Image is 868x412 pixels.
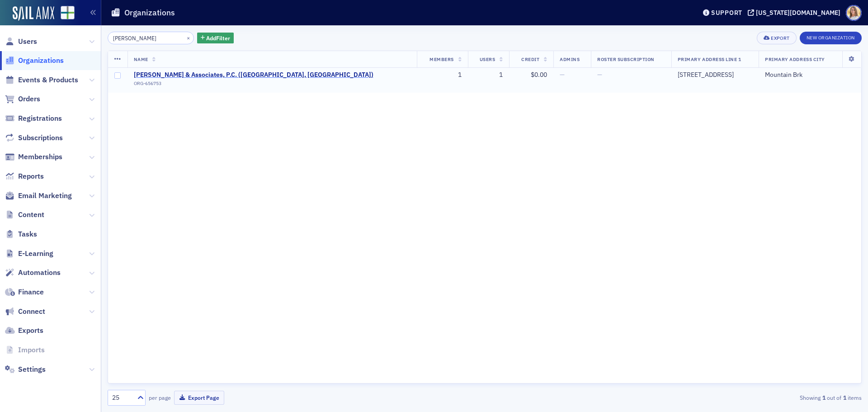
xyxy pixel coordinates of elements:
a: Memberships [5,152,62,162]
strong: 1 [821,393,827,402]
span: Tasks [18,229,37,239]
span: Organizations [18,56,64,66]
span: Registrations [18,114,62,123]
span: E-Learning [18,249,53,259]
div: Support [711,9,742,17]
a: Subscriptions [5,133,63,143]
a: Users [5,37,37,47]
button: × [184,33,193,42]
span: Profile [846,5,862,21]
a: Exports [5,326,43,336]
a: Settings [5,365,46,374]
a: Automations [5,268,61,278]
a: Registrations [5,114,62,123]
a: Finance [5,287,44,297]
strong: 1 [841,393,848,402]
a: New Organization [800,33,862,41]
div: Showing out of items [617,393,862,402]
span: Email Marketing [18,191,72,201]
a: Orders [5,94,40,104]
div: Export [771,36,789,41]
span: Primary Address Line 1 [678,56,741,62]
span: Imports [18,345,45,355]
a: Tasks [5,229,37,239]
img: SailAMX [13,6,54,21]
span: McCreless & Associates, P.C. (Mountain Brk, AL) [134,71,373,79]
a: Email Marketing [5,191,72,201]
span: Primary Address City [765,56,825,62]
span: Connect [18,307,45,317]
span: Subscriptions [18,133,63,143]
span: Add Filter [206,34,230,42]
button: New Organization [800,32,862,44]
a: Events & Products [5,75,78,85]
span: Settings [18,365,46,374]
span: Users [18,37,37,47]
button: [US_STATE][DOMAIN_NAME] [748,9,844,16]
div: 25 [112,393,132,403]
a: [PERSON_NAME] & Associates, P.C. ([GEOGRAPHIC_DATA], [GEOGRAPHIC_DATA]) [134,71,373,79]
a: View Homepage [54,6,75,21]
span: Memberships [18,152,62,162]
span: Members [429,56,454,62]
button: Export [757,32,796,44]
span: $0.00 [531,71,547,79]
div: Mountain Brk [765,71,855,79]
a: Imports [5,345,45,355]
label: per page [149,393,171,402]
a: Reports [5,171,44,181]
span: Name [134,56,148,62]
h1: Organizations [124,7,175,18]
div: [STREET_ADDRESS] [678,71,752,79]
span: Roster Subscription [597,56,655,62]
div: 1 [474,71,503,79]
span: Finance [18,287,44,297]
span: Orders [18,94,40,104]
a: Content [5,210,44,220]
div: ORG-656753 [134,81,373,90]
a: Connect [5,307,45,317]
span: Reports [18,171,44,181]
span: Users [480,56,495,62]
button: AddFilter [197,33,234,44]
span: Exports [18,326,43,336]
img: SailAMX [61,6,75,20]
a: Organizations [5,56,64,66]
span: — [560,71,565,79]
div: [US_STATE][DOMAIN_NAME] [756,9,840,17]
span: Content [18,210,44,220]
span: Admins [560,56,580,62]
input: Search… [108,32,194,44]
span: Events & Products [18,75,78,85]
div: 1 [423,71,462,79]
button: Export Page [174,391,224,405]
span: Automations [18,268,61,278]
span: — [597,71,602,79]
span: Credit [521,56,539,62]
a: E-Learning [5,249,53,259]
